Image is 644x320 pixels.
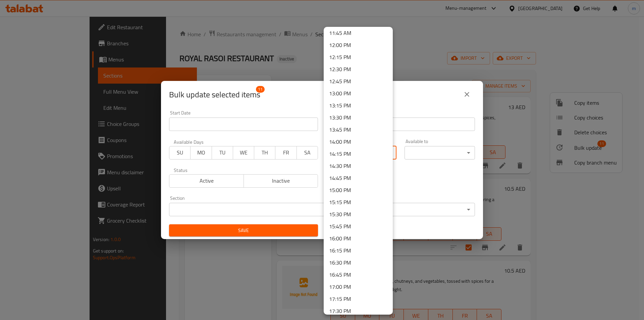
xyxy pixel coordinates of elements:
[324,111,393,124] li: 13:30 PM
[324,184,393,196] li: 15:00 PM
[324,136,393,148] li: 14:00 PM
[324,124,393,136] li: 13:45 PM
[324,172,393,184] li: 14:45 PM
[324,63,393,75] li: 12:30 PM
[324,148,393,160] li: 14:15 PM
[324,27,393,39] li: 11:45 AM
[324,244,393,257] li: 16:15 PM
[324,220,393,232] li: 15:45 PM
[324,208,393,220] li: 15:30 PM
[324,99,393,111] li: 13:15 PM
[324,257,393,269] li: 16:30 PM
[324,293,393,305] li: 17:15 PM
[324,75,393,87] li: 12:45 PM
[324,305,393,317] li: 17:30 PM
[324,51,393,63] li: 12:15 PM
[324,232,393,244] li: 16:00 PM
[324,87,393,99] li: 13:00 PM
[324,196,393,208] li: 15:15 PM
[324,160,393,172] li: 14:30 PM
[324,269,393,281] li: 16:45 PM
[324,39,393,51] li: 12:00 PM
[324,281,393,293] li: 17:00 PM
